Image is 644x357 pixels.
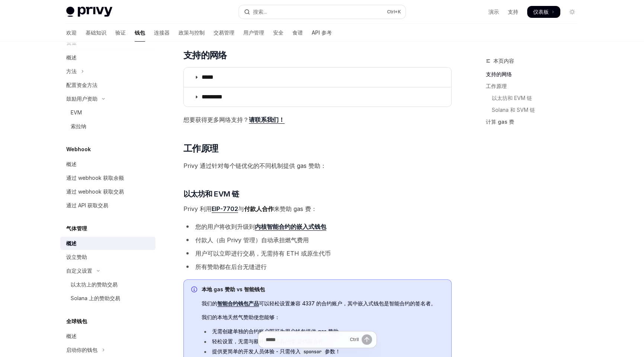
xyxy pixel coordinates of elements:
font: Solana 和 SVM 链 [492,107,535,113]
font: 概述 [66,161,77,167]
a: 配置资金方法 [60,78,156,92]
a: 通过 API 获取交易 [60,199,156,212]
font: 以太坊和 EVM 链 [492,95,532,101]
font: 内核智能合约的嵌入式钱包 [255,223,326,230]
font: 付款人合作 [244,205,274,212]
a: EVM [60,106,156,119]
a: 通过 webhook 获取交易 [60,185,156,198]
a: 通过 webhook 获取余额 [60,171,156,185]
font: 欢迎 [66,29,77,36]
font: 演示 [488,9,499,15]
a: 内核智能合约的嵌入式钱包 [255,223,326,231]
font: 支持 [508,9,518,15]
font: 配置资金方法 [66,82,97,88]
font: 可以轻松设置兼容 4337 的合约账户，其中嵌入式钱包是智能合约的签名者。 [259,300,436,306]
font: 用户可以立即进行交易，无需持有 ETH 或原生代币 [195,250,331,257]
a: 支持的网络 [486,68,584,80]
font: 工作原理 [486,83,507,89]
font: Privy 利用 [183,205,212,212]
a: 以太坊和 EVM 链 [486,92,584,104]
font: 食谱 [292,29,303,36]
button: 打开搜索 [239,5,406,19]
font: 与 [238,205,244,212]
font: API 参考 [312,29,332,36]
font: Privy 通过针对每个链优化的不同机制提供 gas 赞助： [183,162,326,169]
font: 智能合约钱包产品 [217,300,259,306]
a: 基础知识 [86,24,106,42]
font: 我们的 [202,300,217,306]
a: 钱包 [135,24,145,42]
font: 想要获得更多网络支持？ [183,116,249,123]
font: 概述 [66,54,77,61]
button: 切换方法部分 [60,65,156,78]
button: 切换自定义设置部分 [60,264,156,278]
a: Solana 和 SVM 链 [486,104,584,116]
font: 以太坊上的赞助交易 [71,281,118,288]
a: 安全 [273,24,283,42]
a: Solana 上的赞助交易 [60,292,156,305]
img: 灯光标志 [66,7,112,17]
font: 计算 gas 费 [486,119,514,125]
font: 设立赞助 [66,254,87,260]
a: EIP-7702 [212,205,238,213]
a: 用户管理 [243,24,264,42]
font: 概述 [66,240,77,246]
font: Webhook [66,146,91,152]
font: 支持的网络 [486,71,512,77]
a: 交易管理 [214,24,234,42]
font: EVM [71,109,82,116]
font: 通过 API 获取交易 [66,202,108,208]
font: 本页内容 [493,58,514,64]
font: 通过 webhook 获取交易 [66,188,124,195]
font: 钱包 [135,29,145,36]
font: 您的用户将收到升级到 [195,223,255,230]
a: 概述 [60,51,156,64]
font: Solana 上的赞助交易 [71,295,120,301]
a: 工作原理 [486,80,584,92]
font: 无需创建单独的合约账户即可为用户钱包提供 gas 赞助 [212,328,339,334]
font: 以太坊和 EVM 链 [183,189,239,198]
a: 概述 [60,158,156,171]
font: Ctrl [387,9,395,14]
a: 以太坊上的赞助交易 [60,278,156,291]
font: 所有赞助都在后台无缝进行 [195,263,267,270]
a: 政策与控制 [179,24,205,42]
font: 自定义设置 [66,267,92,274]
input: 提问... [266,331,347,348]
font: 本地 gas 赞助 vs 智能钱包 [202,286,265,292]
font: 基础知识 [86,29,106,36]
font: 政策与控制 [179,29,205,36]
font: 付款人（由 Privy 管理）自动承担燃气费用 [195,236,309,244]
font: 连接器 [154,29,170,36]
a: 支持 [508,8,518,16]
a: API 参考 [312,24,332,42]
a: 概述 [60,330,156,343]
a: 计算 gas 费 [486,116,584,128]
font: 全球钱包 [66,318,87,324]
a: 设立赞助 [60,250,156,264]
a: 欢迎 [66,24,77,42]
font: 交易管理 [214,29,234,36]
font: 请联系我们！ [249,116,285,123]
svg: 信息 [191,286,199,294]
font: 仪表板 [533,9,549,15]
font: 气体管理 [66,225,87,231]
a: 验证 [115,24,126,42]
a: 连接器 [154,24,170,42]
a: 智能合约钱包产品 [217,300,259,307]
font: 鼓励用户资助 [66,95,97,102]
font: 我们的本地天然气赞助使您能够： [202,314,280,320]
font: 工作原理 [183,143,218,154]
button: 切换提示用户资助部分 [60,92,156,106]
font: +K [395,9,401,14]
font: 来赞助 gas 费： [274,205,317,212]
a: 演示 [488,8,499,16]
font: 索拉纳 [71,123,86,129]
a: 仪表板 [527,6,560,18]
font: 概述 [66,333,77,339]
a: 概述 [60,237,156,250]
font: 通过 webhook 获取余额 [66,175,124,181]
font: 用户管理 [243,29,264,36]
button: 发送消息 [362,334,372,345]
